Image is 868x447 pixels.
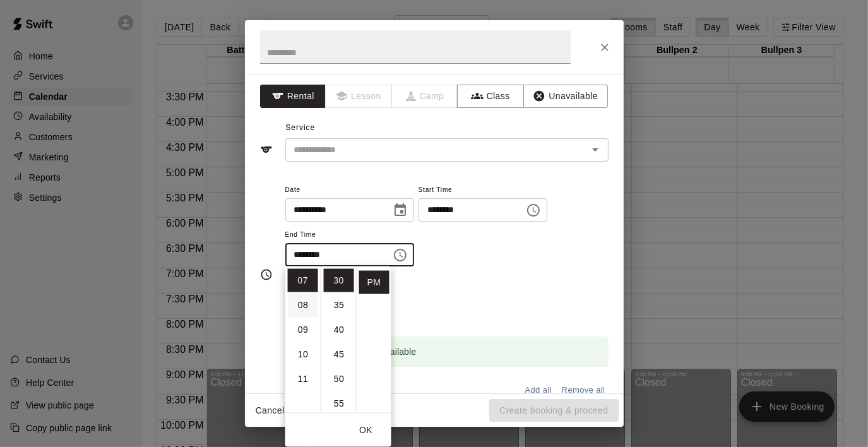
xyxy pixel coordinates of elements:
span: Camps can only be created in the Services page [392,85,458,108]
button: Class [457,85,523,108]
ul: Select minutes [321,266,356,413]
span: Start Time [419,182,547,199]
li: AM [359,246,389,270]
li: PM [359,271,389,294]
li: 50 minutes [324,367,354,391]
li: 9 hours [288,318,318,342]
button: Rental [260,85,326,108]
button: Remove all [559,381,609,400]
button: OK [346,419,386,442]
button: Unavailable [523,85,608,108]
li: 45 minutes [324,343,354,366]
button: Cancel [250,399,290,422]
li: 30 minutes [324,269,354,292]
span: Service [285,123,315,132]
span: Lessons must be created in the Services page first [326,85,392,108]
li: 25 minutes [324,244,354,268]
span: End Time [285,227,414,244]
svg: Timing [260,268,273,281]
li: 8 hours [288,294,318,317]
li: 10 hours [288,343,318,366]
button: Choose time, selected time is 7:30 PM [388,242,413,268]
svg: Service [260,143,273,156]
button: Add all [518,381,559,400]
li: 7 hours [288,269,318,292]
ul: Select hours [285,266,321,413]
li: 40 minutes [324,318,354,342]
button: Choose time, selected time is 7:00 PM [521,198,546,223]
li: 55 minutes [324,392,354,415]
li: 35 minutes [324,294,354,317]
ul: Select meridiem [356,266,391,413]
button: Open [586,141,604,158]
button: Close [593,36,616,59]
span: Date [285,182,414,199]
li: 11 hours [288,367,318,391]
button: Choose date, selected date is Nov 6, 2025 [388,198,413,223]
